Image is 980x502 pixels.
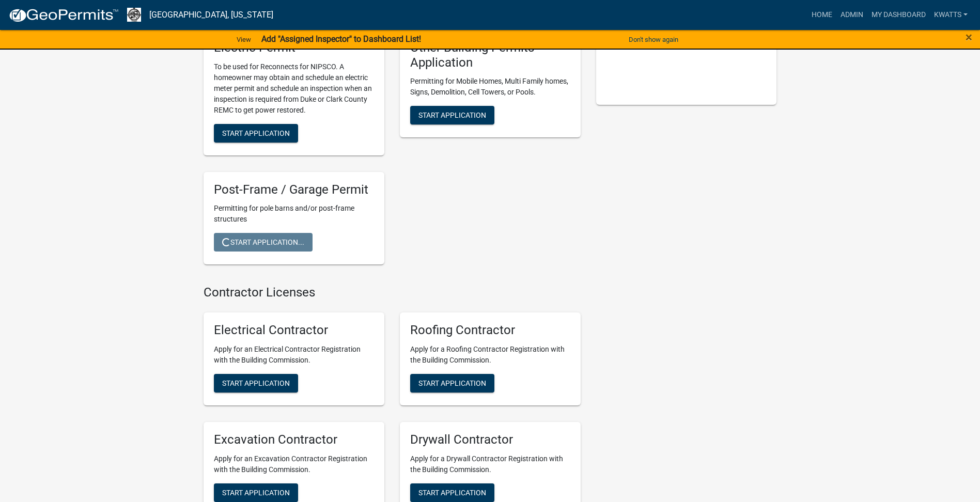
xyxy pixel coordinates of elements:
[214,483,298,502] button: Start Application
[222,488,290,496] span: Start Application
[214,182,374,197] h5: Post-Frame / Garage Permit
[867,5,930,25] a: My Dashboard
[222,129,290,137] span: Start Application
[410,453,570,475] p: Apply for a Drywall Contractor Registration with the Building Commission.
[204,285,581,300] h4: Contractor Licenses
[410,483,494,502] button: Start Application
[410,344,570,366] p: Apply for a Roofing Contractor Registration with the Building Commission.
[807,5,836,25] a: Home
[214,344,374,366] p: Apply for an Electrical Contractor Registration with the Building Commission.
[625,31,682,48] button: Don't show again
[214,323,374,338] h5: Electrical Contractor
[214,61,374,116] p: To be used for Reconnects for NIPSCO. A homeowner may obtain and schedule an electric meter permi...
[214,374,298,393] button: Start Application
[214,233,313,252] button: Start Application...
[966,31,972,43] button: Close
[410,40,570,70] h5: Other Building Permits Application
[930,5,972,25] a: Kwatts
[836,5,867,25] a: Admin
[410,323,570,338] h5: Roofing Contractor
[222,379,290,387] span: Start Application
[410,432,570,447] h5: Drywall Contractor
[966,30,972,44] span: ×
[222,238,304,246] span: Start Application...
[214,453,374,475] p: Apply for an Excavation Contractor Registration with the Building Commission.
[214,203,374,225] p: Permitting for pole barns and/or post-frame structures
[232,31,255,48] a: View
[418,488,486,496] span: Start Application
[214,124,298,143] button: Start Application
[214,432,374,447] h5: Excavation Contractor
[149,6,273,24] a: [GEOGRAPHIC_DATA], [US_STATE]
[127,8,141,22] img: Newton County, Indiana
[410,374,494,393] button: Start Application
[410,76,570,98] p: Permitting for Mobile Homes, Multi Family homes, Signs, Demolition, Cell Towers, or Pools.
[418,379,486,387] span: Start Application
[410,106,494,124] button: Start Application
[261,34,421,44] strong: Add "Assigned Inspector" to Dashboard List!
[418,111,486,119] span: Start Application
